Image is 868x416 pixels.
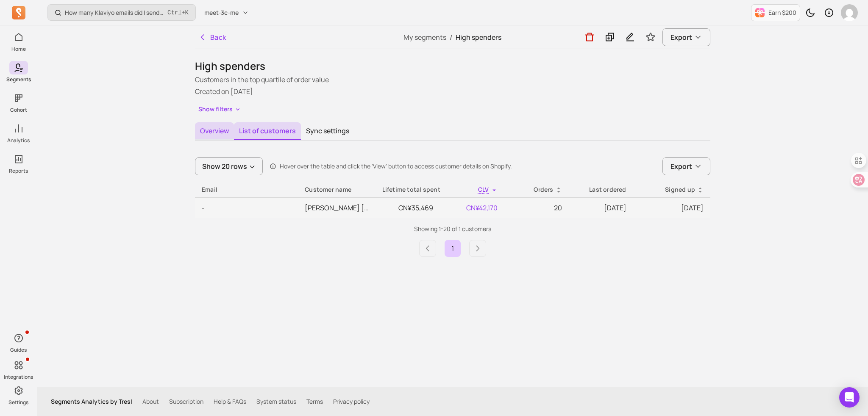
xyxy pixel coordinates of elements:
[662,157,710,175] button: Export
[670,161,692,171] span: Export
[202,185,291,194] div: Email
[195,122,234,140] button: Overview
[195,103,245,116] button: Show filters
[8,399,28,406] p: Settings
[47,4,196,21] button: How many Klaviyo emails did I send, and how well did they perform?Ctrl+K
[403,33,446,42] a: My segments
[280,162,512,171] p: Hover over the table and click the 'View' button to access customer details on Shopify.
[195,157,263,175] button: Show 20 rows
[419,240,436,257] button: Previous page
[640,185,704,194] div: Signed up
[195,225,710,233] p: Showing 1-20 of 1 customers
[199,5,254,20] button: meet-3c-me
[670,32,692,42] span: Export
[456,33,501,42] span: High spenders
[306,397,323,406] a: Terms
[301,122,354,139] button: Sync settings
[204,8,239,17] span: meet-3c-me
[768,8,796,17] p: Earn $200
[142,397,159,406] a: About
[10,107,27,113] p: Cohort
[445,240,461,257] button: 1
[195,197,298,218] td: -
[478,185,489,193] span: CLV
[802,4,819,21] button: Toggle dark mode
[440,197,504,218] td: CN¥42,170
[65,8,164,17] p: How many Klaviyo emails did I send, and how well did they perform?
[10,347,27,353] p: Guides
[9,330,28,355] button: Guides
[642,29,659,46] button: Toggle favorite
[11,46,26,52] p: Home
[214,397,246,406] a: Help & FAQs
[195,74,710,85] p: Customers in the top quartile of order value
[7,137,30,144] p: Analytics
[305,185,368,194] p: Customer name
[167,8,182,17] kbd: Ctrl
[167,8,189,17] span: +
[195,29,230,46] button: Back
[511,185,562,194] div: Orders
[446,33,456,42] span: /
[469,240,486,257] button: Next page
[9,168,28,174] p: Reports
[376,197,440,218] td: CN¥35,469
[504,197,569,218] td: 20
[839,387,860,408] div: Open Intercom Messenger
[256,397,296,406] a: System status
[382,185,433,194] div: Lifetime total spent
[841,4,858,21] img: avatar
[195,86,710,96] p: Created on [DATE]
[6,76,31,83] p: Segments
[640,203,704,213] p: [DATE]
[576,203,626,213] p: [DATE]
[185,9,189,16] kbd: K
[234,122,301,140] button: List of customers
[195,59,710,73] h1: High spenders
[4,374,33,380] p: Integrations
[51,397,132,406] p: Segments Analytics by Tresl
[751,4,800,21] button: Earn $200
[576,185,626,194] div: Last ordered
[662,28,710,46] button: Export
[333,397,370,406] a: Privacy policy
[169,397,203,406] a: Subscription
[305,203,368,213] p: [PERSON_NAME] [PERSON_NAME]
